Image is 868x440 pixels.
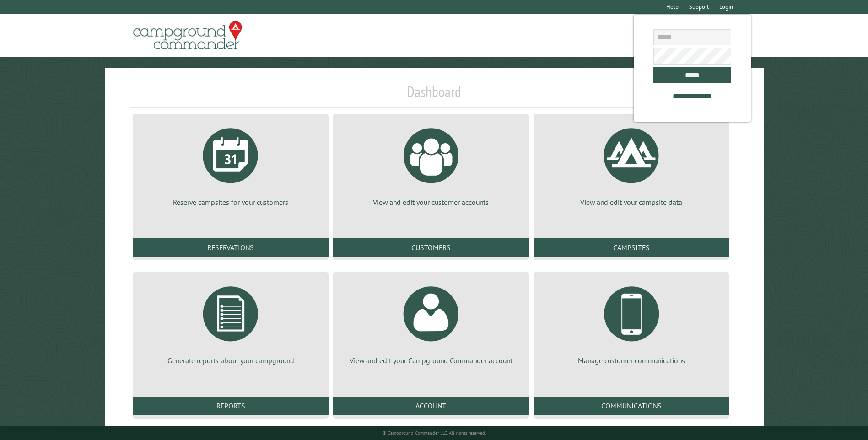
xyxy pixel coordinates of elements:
[144,279,318,365] a: Generate reports about your campground
[534,397,729,415] a: Communications
[344,279,518,365] a: View and edit your Campground Commander account
[133,397,329,415] a: Reports
[133,238,329,257] a: Reservations
[545,197,718,207] p: View and edit your campsite data
[534,238,729,257] a: Campsites
[333,238,529,257] a: Customers
[545,355,718,365] p: Manage customer communications
[144,355,318,365] p: Generate reports about your campground
[545,121,718,207] a: View and edit your campsite data
[130,18,245,54] img: Campground Commander
[344,121,518,207] a: View and edit your customer accounts
[545,279,718,365] a: Manage customer communications
[344,355,518,365] p: View and edit your Campground Commander account
[144,197,318,207] p: Reserve campsites for your customers
[130,83,737,108] h1: Dashboard
[144,121,318,207] a: Reserve campsites for your customers
[344,197,518,207] p: View and edit your customer accounts
[333,397,529,415] a: Account
[383,430,486,436] small: © Campground Commander LLC. All rights reserved.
